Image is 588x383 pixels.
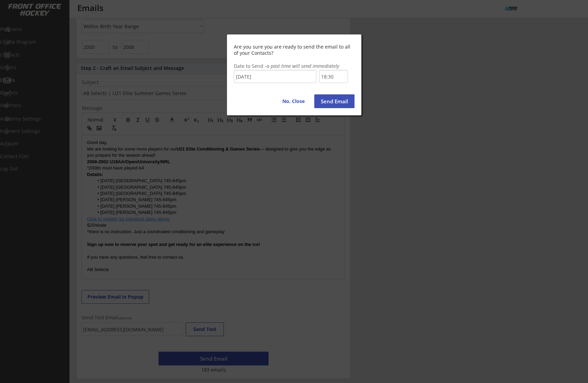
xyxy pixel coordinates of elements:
button: No, Close [278,94,309,108]
div: Date to Send - [234,64,354,69]
button: Send Email [314,94,355,108]
em: a past time will send immediately [266,63,339,69]
div: Are you sure you are ready to send the email to all of your Contacts? [234,44,355,56]
input: 12:00 [319,70,348,83]
input: 8/11/2025 [234,70,316,83]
